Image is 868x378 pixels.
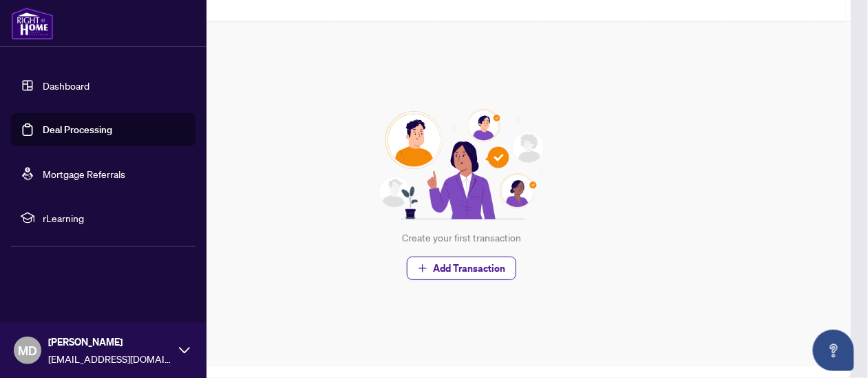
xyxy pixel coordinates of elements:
[43,168,125,180] a: Mortgage Referrals
[433,257,505,279] span: Add Transaction
[43,79,89,92] a: Dashboard
[813,330,854,371] button: Open asap
[373,109,551,219] img: Null State Icon
[11,7,54,40] img: logo
[407,257,516,280] button: Add Transaction
[418,263,427,273] span: plus
[48,335,172,350] span: [PERSON_NAME]
[18,341,37,360] span: MD
[48,351,172,366] span: [EMAIL_ADDRESS][DOMAIN_NAME]
[43,123,112,136] a: Deal Processing
[43,210,186,226] span: rLearning
[402,230,521,246] div: Create your first transaction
